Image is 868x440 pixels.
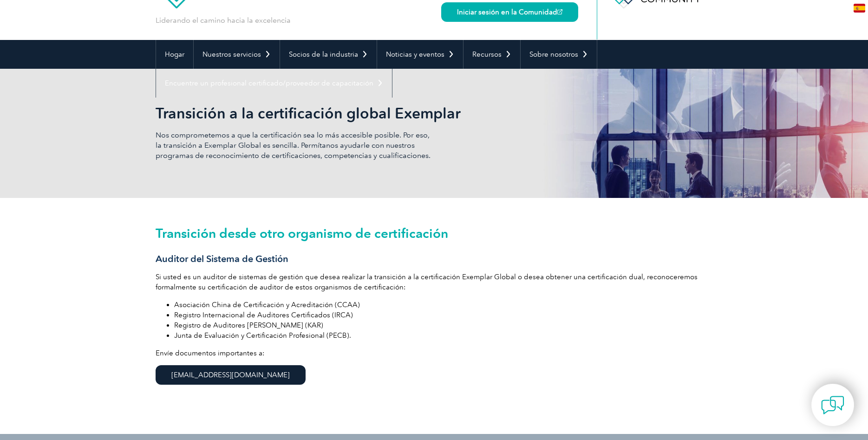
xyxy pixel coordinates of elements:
[386,50,444,59] font: Noticias y eventos
[854,4,865,13] img: en
[156,349,265,357] font: Envíe documentos importantes a:
[377,40,463,69] a: Noticias y eventos
[174,301,360,309] font: Asociación China de Certificación y Acreditación (CCAA)
[463,40,520,69] a: Recursos
[202,50,261,59] font: Nuestros servicios
[156,40,193,69] a: Hogar
[165,50,184,59] font: Hogar
[457,8,557,16] font: Iniciar sesión en la Comunidad
[557,9,562,14] img: open_square.png
[156,273,698,291] font: Si usted es un auditor de sistemas de gestión que desea realizar la transición a la certificación...
[174,331,351,340] font: Junta de Evaluación y Certificación Profesional (PECB).
[156,69,392,98] a: Encuentre un profesional certificado/proveedor de capacitación
[194,40,280,69] a: Nuestros servicios
[165,79,373,87] font: Encuentre un profesional certificado/proveedor de capacitación
[289,50,358,59] font: Socios de la industria
[280,40,377,69] a: Socios de la industria
[156,104,461,122] font: Transición a la certificación global Exemplar
[821,394,844,417] img: contact-chat.png
[156,131,431,160] font: Nos comprometemos a que la certificación sea lo más accesible posible. Por eso, la transición a E...
[521,40,597,69] a: Sobre nosotros
[529,50,578,59] font: Sobre nosotros
[156,253,288,264] font: Auditor del Sistema de Gestión
[156,365,306,385] a: [EMAIL_ADDRESS][DOMAIN_NAME]
[174,321,323,329] font: Registro de Auditores [PERSON_NAME] (KAR)
[472,50,502,59] font: Recursos
[441,2,578,22] a: Iniciar sesión en la Comunidad
[171,371,290,379] font: [EMAIL_ADDRESS][DOMAIN_NAME]
[156,225,448,241] font: Transición desde otro organismo de certificación
[156,16,291,25] font: Liderando el camino hacia la excelencia
[174,311,353,319] font: Registro Internacional de Auditores Certificados (IRCA)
